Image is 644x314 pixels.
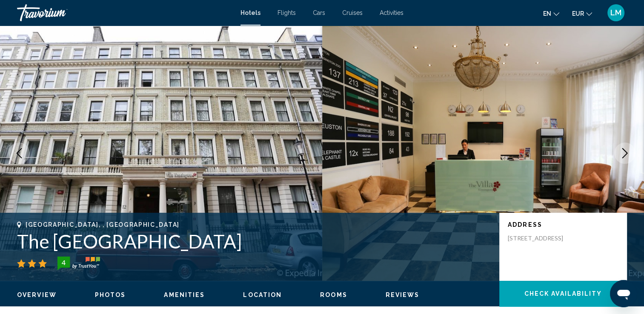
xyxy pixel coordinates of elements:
button: Photos [95,291,126,299]
span: Location [243,291,282,298]
button: Check Availability [499,281,627,306]
span: EUR [572,10,584,17]
span: Rooms [320,291,347,298]
span: Reviews [386,291,420,298]
button: Rooms [320,291,347,299]
button: Change language [543,7,559,20]
p: [STREET_ADDRESS] [508,234,576,242]
img: trustyou-badge-hor.svg [57,257,100,270]
span: [GEOGRAPHIC_DATA], , [GEOGRAPHIC_DATA] [26,221,180,228]
h1: The [GEOGRAPHIC_DATA] [17,230,491,252]
span: en [543,10,551,17]
button: Overview [17,291,57,299]
button: Amenities [164,291,205,299]
span: LM [610,9,621,17]
button: User Menu [605,4,627,22]
button: Location [243,291,282,299]
button: Reviews [386,291,420,299]
button: Previous image [9,143,30,164]
span: Check Availability [524,291,602,297]
a: Cars [313,9,325,16]
div: 4 [55,257,72,268]
a: Activities [380,9,404,16]
span: Amenities [164,291,205,298]
a: Flights [278,9,296,16]
button: Next image [614,143,635,164]
span: Overview [17,291,57,298]
p: Address [508,221,618,228]
iframe: Bouton de lancement de la fenêtre de messagerie [610,280,637,307]
a: Hotels [240,9,260,16]
a: Travorium [17,4,232,21]
button: Change currency [572,7,592,20]
span: Photos [95,291,126,298]
a: Cruises [342,9,363,16]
